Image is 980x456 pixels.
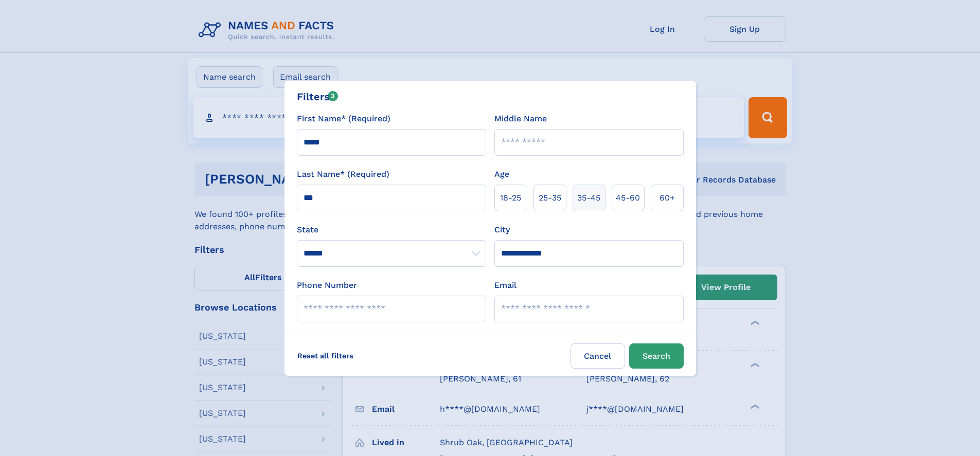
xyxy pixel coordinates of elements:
span: 25‑35 [539,192,561,204]
span: 18‑25 [500,192,521,204]
button: Search [629,343,684,369]
label: Phone Number [297,279,357,291]
label: First Name* (Required) [297,113,390,125]
label: City [494,224,510,236]
span: 45‑60 [616,192,640,204]
label: Email [494,279,516,291]
label: State [297,224,486,236]
div: Filters [297,89,338,104]
label: Middle Name [494,113,547,125]
label: Last Name* (Required) [297,168,389,180]
label: Cancel [571,343,625,369]
span: 35‑45 [577,192,600,204]
label: Reset all filters [291,343,360,368]
label: Age [494,168,509,180]
span: 60+ [660,192,675,204]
